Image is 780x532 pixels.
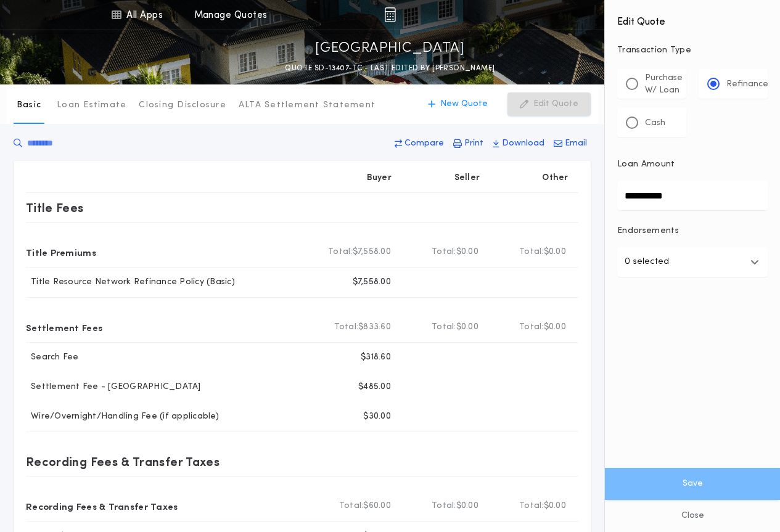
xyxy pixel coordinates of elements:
[315,39,465,59] p: [GEOGRAPHIC_DATA]
[544,500,566,512] span: $0.00
[26,317,102,337] p: Settlement Fees
[26,411,219,423] p: Wire/Overnight/Handling Fee (if applicable)
[432,500,456,512] b: Total:
[339,500,364,512] b: Total:
[544,246,566,258] span: $0.00
[26,351,79,364] p: Search Fee
[404,137,444,150] p: Compare
[391,133,448,155] button: Compare
[358,321,391,334] span: $833.60
[454,172,480,184] p: Seller
[617,158,675,171] p: Loan Amount
[456,246,478,258] span: $0.00
[550,133,591,155] button: Email
[440,98,488,110] p: New Quote
[617,7,768,30] h4: Edit Quote
[565,137,587,150] p: Email
[363,500,391,512] span: $60.00
[625,255,669,269] p: 0 selected
[26,496,178,516] p: Recording Fees & Transfer Taxes
[605,468,780,500] button: Save
[416,92,500,116] button: New Quote
[384,7,396,22] img: img
[543,172,569,184] p: Other
[285,62,495,75] p: QUOTE SD-13407-TC - LAST EDITED BY [PERSON_NAME]
[139,99,226,112] p: Closing Disclosure
[507,92,591,116] button: Edit Quote
[726,78,768,91] p: Refinance
[17,99,41,112] p: Basic
[26,198,84,218] p: Title Fees
[432,321,456,334] b: Total:
[328,246,353,258] b: Total:
[617,247,768,277] button: 0 selected
[239,99,376,112] p: ALTA Settlement Statement
[334,321,359,334] b: Total:
[456,321,478,334] span: $0.00
[519,321,544,334] b: Total:
[26,242,96,262] p: Title Premiums
[363,411,391,423] p: $30.00
[456,500,478,512] span: $0.00
[26,452,220,472] p: Recording Fees & Transfer Taxes
[464,137,483,150] p: Print
[26,381,201,393] p: Settlement Fee - [GEOGRAPHIC_DATA]
[367,172,392,184] p: Buyer
[617,44,768,57] p: Transaction Type
[489,133,548,155] button: Download
[645,72,683,97] p: Purchase W/ Loan
[544,321,566,334] span: $0.00
[26,276,235,289] p: Title Resource Network Refinance Policy (Basic)
[617,181,768,210] input: Loan Amount
[450,133,487,155] button: Print
[645,117,665,129] p: Cash
[361,351,391,364] p: $318.60
[519,246,544,258] b: Total:
[533,98,578,110] p: Edit Quote
[519,500,544,512] b: Total:
[617,225,768,237] p: Endorsements
[57,99,126,112] p: Loan Estimate
[605,500,780,532] button: Close
[432,246,456,258] b: Total:
[353,276,391,289] p: $7,558.00
[502,137,544,150] p: Download
[353,246,391,258] span: $7,558.00
[358,381,391,393] p: $485.00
